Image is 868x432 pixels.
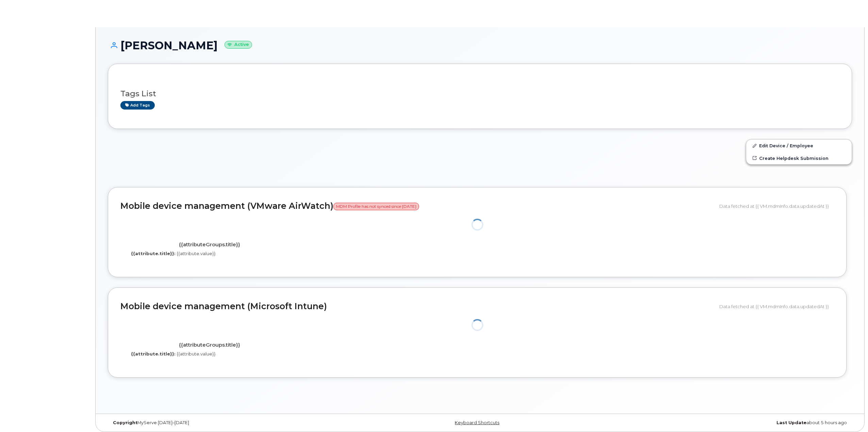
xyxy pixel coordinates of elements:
label: {{attribute.title}}: [131,250,176,257]
strong: Last Update [777,420,806,425]
div: about 5 hours ago [604,420,852,426]
div: Data fetched at {{ VM.mdmInfo.data.updatedAt }} [719,300,834,313]
small: Active [224,41,252,49]
a: Create Helpdesk Submission [746,152,852,164]
h1: [PERSON_NAME] [108,39,852,51]
div: MyServe [DATE]–[DATE] [108,420,356,426]
h3: Tags List [120,89,839,98]
span: {{attribute.value}} [177,251,216,256]
label: {{attribute.title}}: [131,351,176,357]
span: MDM Profile has not synced since [DATE] [333,203,419,210]
h4: {{attributeGroups.title}} [126,342,294,348]
span: {{attribute.value}} [177,351,216,356]
h2: Mobile device management (VMware AirWatch) [120,201,714,211]
h2: Mobile device management (Microsoft Intune) [120,302,714,311]
a: Keyboard Shortcuts [455,420,499,425]
a: Edit Device / Employee [746,139,852,152]
h4: {{attributeGroups.title}} [126,242,294,248]
a: Add tags [120,101,155,110]
div: Data fetched at {{ VM.mdmInfo.data.updatedAt }} [719,200,834,213]
strong: Copyright [113,420,137,425]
